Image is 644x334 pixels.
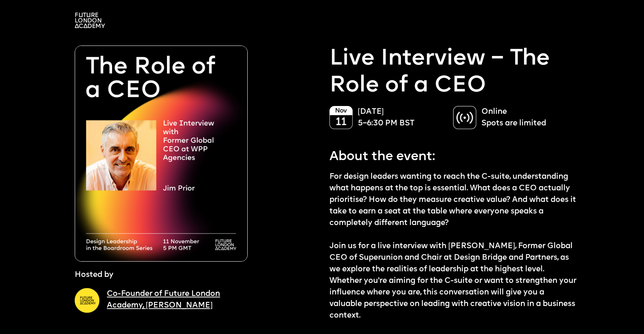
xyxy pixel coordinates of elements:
img: A logo saying in 3 lines: Future London Academy [75,13,105,28]
img: A yellow circle with Future London Academy logo [75,288,99,313]
p: [DATE] 5–6:30 PM BST [358,106,446,129]
p: About the event: [329,143,577,167]
p: Hosted by [75,269,114,281]
p: For design leaders wanting to reach the C-suite, understanding what happens at the top is essenti... [329,171,577,321]
p: Live Interview – The Role of a CEO [329,46,577,100]
p: Online Spots are limited [482,106,569,129]
a: Co-Founder of Future London Academy, [PERSON_NAME] [107,290,220,309]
